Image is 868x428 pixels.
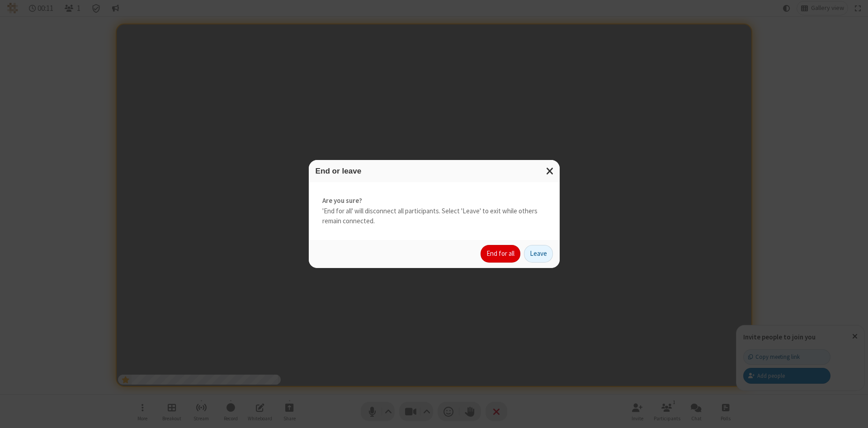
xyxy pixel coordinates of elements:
[322,196,546,206] strong: Are you sure?
[316,167,553,175] h3: End or leave
[541,160,560,182] button: Close modal
[524,245,553,263] button: Leave
[309,182,560,240] div: 'End for all' will disconnect all participants. Select 'Leave' to exit while others remain connec...
[481,245,520,263] button: End for all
